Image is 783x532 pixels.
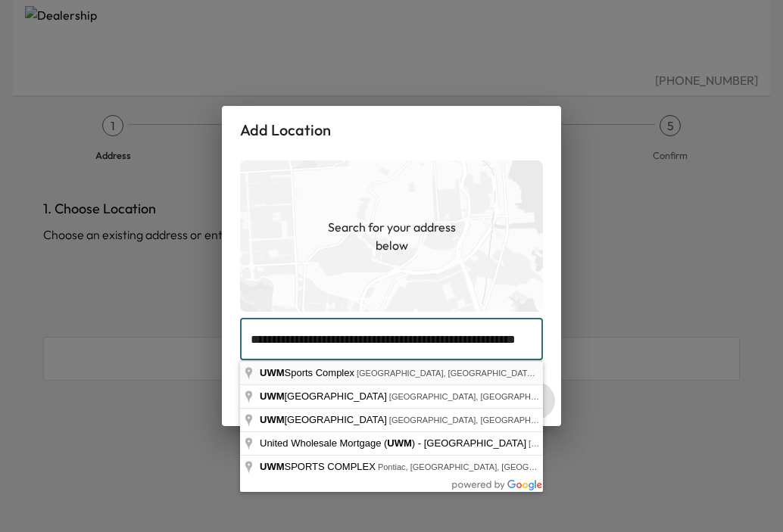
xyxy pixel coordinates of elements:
[260,461,285,472] span: UWM
[387,437,412,449] span: UWM
[222,106,561,154] h2: Add Location
[357,369,717,378] span: [GEOGRAPHIC_DATA], [GEOGRAPHIC_DATA], [GEOGRAPHIC_DATA], [GEOGRAPHIC_DATA]
[240,160,543,312] img: empty-map-CL6vilOE.png
[316,218,467,254] h1: Search for your address below
[260,437,529,449] span: United Wholesale Mortgage ( ) - [GEOGRAPHIC_DATA]
[260,367,357,378] span: Sports Complex
[389,415,750,425] span: [GEOGRAPHIC_DATA], [GEOGRAPHIC_DATA], [GEOGRAPHIC_DATA], [GEOGRAPHIC_DATA]
[260,390,285,402] span: UWM
[378,462,588,471] span: Pontiac, [GEOGRAPHIC_DATA], [GEOGRAPHIC_DATA]
[260,414,389,425] span: [GEOGRAPHIC_DATA]
[389,392,750,401] span: [GEOGRAPHIC_DATA], [GEOGRAPHIC_DATA], [GEOGRAPHIC_DATA], [GEOGRAPHIC_DATA]
[260,390,389,402] span: [GEOGRAPHIC_DATA]
[260,414,285,425] span: UWM
[260,367,285,378] span: UWM
[260,461,378,472] span: SPORTS COMPLEX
